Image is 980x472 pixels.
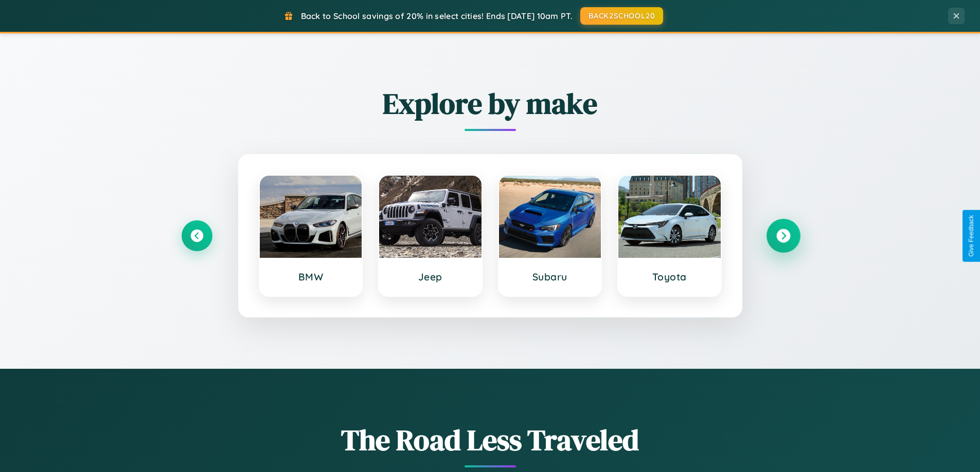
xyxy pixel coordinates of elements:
[968,215,975,257] div: Give Feedback
[301,11,573,21] span: Back to School savings of 20% in select cities! Ends [DATE] 10am PT.
[580,7,663,25] button: BACK2SCHOOL20
[509,271,591,283] h3: Subaru
[270,271,352,283] h3: BMW
[629,271,710,283] h3: Toyota
[182,420,799,460] h1: The Road Less Traveled
[182,84,799,123] h2: Explore by make
[389,271,471,283] h3: Jeep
